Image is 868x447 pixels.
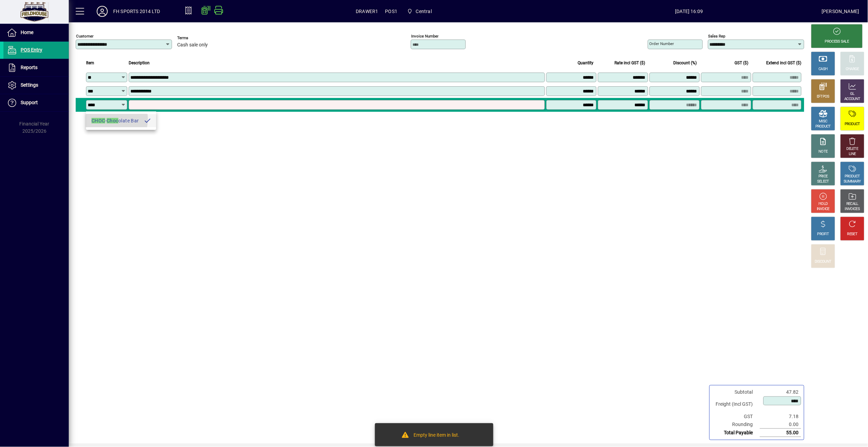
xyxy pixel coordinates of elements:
[21,65,37,70] span: Reports
[819,119,827,124] div: MISC
[815,124,831,129] div: PRODUCT
[650,41,674,46] mat-label: Order number
[578,59,594,67] span: Quantity
[817,232,829,237] div: PROFIT
[356,6,378,17] span: DRAWER1
[819,174,828,179] div: PRICE
[847,201,859,207] div: RECALL
[674,59,697,67] span: Discount (%)
[817,179,829,184] div: SELECT
[712,413,760,421] td: GST
[847,232,858,237] div: RESET
[21,47,42,53] span: POS Entry
[760,429,801,437] td: 55.00
[3,77,69,94] a: Settings
[735,59,749,67] span: GST ($)
[845,207,860,212] div: INVOICES
[414,432,459,440] div: Empty line item in list.
[3,59,69,76] a: Reports
[815,259,832,264] div: DISCOUNT
[846,67,859,72] div: CHARGE
[850,91,855,97] div: GL
[825,39,849,44] div: PROCESS SALE
[416,6,432,17] span: Central
[615,59,645,67] span: Rate incl GST ($)
[847,146,858,152] div: DELETE
[819,201,828,207] div: HOLD
[91,5,113,18] button: Profile
[822,6,859,17] div: [PERSON_NAME]
[760,413,801,421] td: 7.18
[845,174,860,179] div: PRODUCT
[845,122,860,127] div: PRODUCT
[3,24,69,41] a: Home
[817,94,830,99] div: EFTPOS
[712,396,760,413] td: Freight (Incl GST)
[404,5,435,18] span: Central
[385,6,398,17] span: POS1
[76,34,94,39] mat-label: Customer
[21,30,33,35] span: Home
[712,421,760,429] td: Rounding
[819,149,828,154] div: NOTE
[760,421,801,429] td: 0.00
[819,67,828,72] div: CASH
[557,6,822,17] span: [DATE] 16:09
[708,34,726,39] mat-label: Sales rep
[113,6,160,17] div: FH SPORTS 2014 LTD
[712,429,760,437] td: Total Payable
[21,100,38,105] span: Support
[86,59,94,67] span: Item
[177,36,218,40] span: Terms
[767,59,802,67] span: Extend incl GST ($)
[844,179,861,184] div: SUMMARY
[849,152,856,157] div: LINE
[177,42,208,48] span: Cash sale only
[411,34,439,39] mat-label: Invoice number
[845,97,860,102] div: ACCOUNT
[3,94,69,111] a: Support
[21,82,38,88] span: Settings
[817,207,829,212] div: INVOICE
[129,59,150,67] span: Description
[712,388,760,396] td: Subtotal
[760,388,801,396] td: 47.82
